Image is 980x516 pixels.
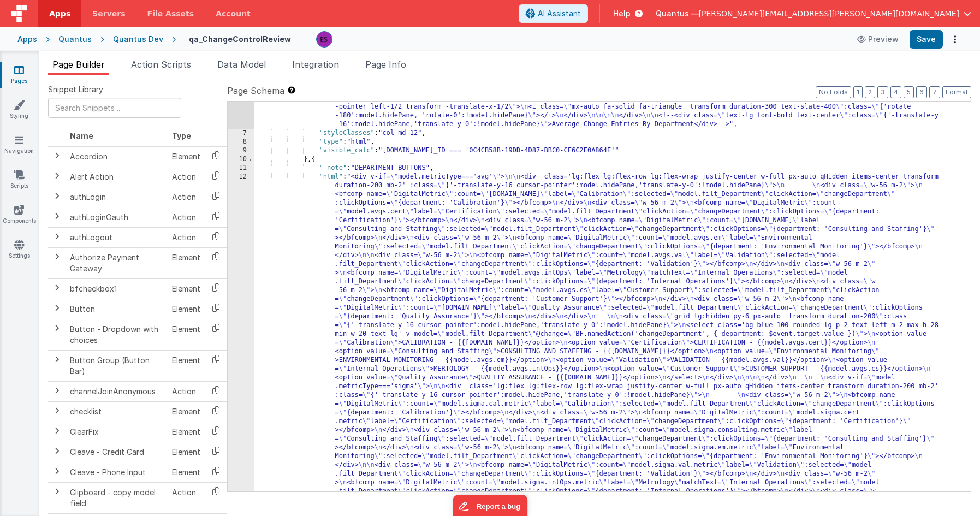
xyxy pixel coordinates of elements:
button: Format [942,86,971,98]
td: Element [168,319,205,350]
td: Element [168,422,205,442]
td: Clipboard - copy model field [66,482,168,513]
td: channelJoinAnonymous [66,381,168,401]
span: [PERSON_NAME][EMAIL_ADDRESS][PERSON_NAME][DOMAIN_NAME] [699,8,959,19]
td: authLogin [66,187,168,207]
div: 8 [228,138,254,146]
span: Servers [92,8,125,19]
span: Apps [49,8,70,19]
td: Action [168,207,205,227]
button: 1 [853,86,863,98]
span: Quantus — [656,8,699,19]
span: Integration [292,59,339,70]
td: Action [168,482,205,513]
button: 3 [877,86,888,98]
span: File Assets [147,8,194,19]
td: authLogout [66,227,168,247]
img: 2445f8d87038429357ee99e9bdfcd63a [317,32,332,47]
td: Element [168,401,205,422]
td: Alert Action [66,167,168,187]
span: Data Model [217,59,266,70]
td: Action [168,167,205,187]
button: No Folds [816,86,851,98]
input: Search Snippets ... [48,98,181,118]
span: Page Schema [227,84,284,97]
td: Action [168,381,205,401]
div: 7 [228,129,254,138]
h4: qa_ChangeControlReview [189,35,291,43]
span: AI Assistant [538,8,581,19]
td: Element [168,462,205,482]
div: Quantus Dev [113,34,163,45]
span: Type [172,131,191,140]
td: Button - Dropdown with choices [66,319,168,350]
span: Page Builder [52,59,105,70]
span: Snippet Library [48,84,103,95]
span: Action Scripts [131,59,191,70]
td: Element [168,442,205,462]
td: Action [168,187,205,207]
button: 7 [929,86,940,98]
div: Apps [17,34,37,45]
div: 11 [228,164,254,173]
td: Action [168,227,205,247]
td: Element [168,299,205,319]
button: 6 [916,86,927,98]
td: ClearFix [66,422,168,442]
button: 4 [890,86,901,98]
span: Name [70,131,93,140]
div: Quantus [58,34,92,45]
span: Page Info [365,59,406,70]
button: 2 [865,86,875,98]
td: Cleave - Credit Card [66,442,168,462]
td: Element [168,247,205,278]
button: Save [910,30,943,49]
button: Quantus — [PERSON_NAME][EMAIL_ADDRESS][PERSON_NAME][DOMAIN_NAME] [656,8,971,19]
td: authLoginOauth [66,207,168,227]
td: Button [66,299,168,319]
td: checklist [66,401,168,422]
td: Cleave - Phone Input [66,462,168,482]
td: Element [168,350,205,381]
td: Button Group (Button Bar) [66,350,168,381]
span: Help [613,8,631,19]
button: 5 [904,86,914,98]
div: 10 [228,155,254,164]
td: bfcheckbox1 [66,278,168,299]
div: 9 [228,146,254,155]
td: Accordion [66,146,168,167]
button: Options [947,32,963,47]
td: Element [168,278,205,299]
td: Authorize Payment Gateway [66,247,168,278]
button: AI Assistant [519,4,588,23]
button: Preview [851,31,905,48]
td: Element [168,146,205,167]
